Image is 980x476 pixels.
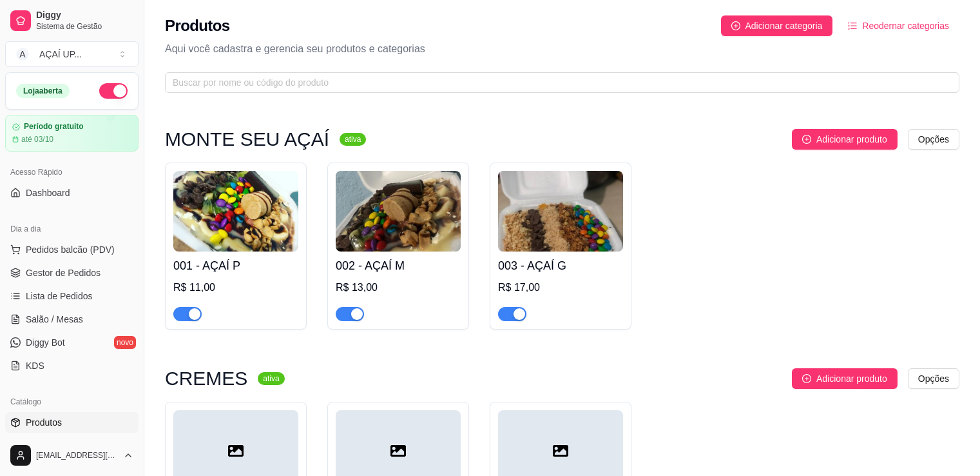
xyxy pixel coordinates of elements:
h4: 002 - AÇAÍ M [336,257,461,275]
h3: CREMES [165,371,247,386]
sup: ativa [340,133,366,146]
button: Reodernar categorias [838,15,959,36]
sup: ativa [258,372,284,385]
a: Dashboard [5,183,139,203]
span: Sistema de Gestão [36,21,133,32]
h4: 001 - AÇAÍ P [173,257,298,275]
input: Buscar por nome ou código do produto [173,75,941,90]
a: Diggy Botnovo [5,332,139,353]
div: Catálogo [5,392,139,412]
a: Salão / Mesas [5,309,139,330]
a: Lista de Pedidos [5,286,139,306]
article: até 03/10 [21,134,53,144]
a: DiggySistema de Gestão [5,5,139,36]
div: R$ 17,00 [498,280,623,295]
span: Produtos [26,416,62,429]
span: Opções [918,132,949,146]
span: plus-circle [802,374,811,383]
img: product-image [498,171,623,252]
button: Adicionar categoria [721,15,833,36]
span: [EMAIL_ADDRESS][DOMAIN_NAME] [36,450,118,461]
img: product-image [336,171,461,252]
div: AÇAÍ UP ... [39,48,82,61]
article: Período gratuito [24,122,84,132]
img: product-image [173,171,298,252]
button: Adicionar produto [792,368,898,389]
p: Aqui você cadastra e gerencia seu produtos e categorias [165,41,959,57]
h3: MONTE SEU AÇAÍ [165,132,329,147]
button: Adicionar produto [792,129,898,150]
a: Gestor de Pedidos [5,263,139,283]
div: Acesso Rápido [5,162,139,183]
span: plus-circle [731,21,740,30]
div: Loja aberta [16,84,70,98]
span: A [16,48,29,61]
button: [EMAIL_ADDRESS][DOMAIN_NAME] [5,440,139,471]
span: Adicionar produto [816,372,887,386]
span: Adicionar produto [816,132,887,146]
button: Pedidos balcão (PDV) [5,239,139,260]
div: R$ 13,00 [336,280,461,295]
span: Diggy [36,10,133,21]
span: Lista de Pedidos [26,290,93,302]
span: KDS [26,359,44,372]
span: Reodernar categorias [862,19,949,33]
button: Opções [908,368,959,389]
span: Pedidos balcão (PDV) [26,243,115,256]
span: Dashboard [26,186,70,199]
span: Opções [918,372,949,386]
button: Alterar Status [99,83,128,99]
span: ordered-list [848,21,857,30]
a: Produtos [5,412,139,433]
span: Adicionar categoria [745,19,823,33]
a: Período gratuitoaté 03/10 [5,115,139,152]
div: R$ 11,00 [173,280,298,295]
button: Select a team [5,41,139,67]
span: plus-circle [802,135,811,144]
button: Opções [908,129,959,150]
h4: 003 - AÇAÍ G [498,257,623,275]
span: Gestor de Pedidos [26,266,101,279]
a: KDS [5,355,139,376]
div: Dia a dia [5,219,139,239]
span: Diggy Bot [26,336,65,349]
span: Salão / Mesas [26,313,83,326]
h2: Produtos [165,15,230,36]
